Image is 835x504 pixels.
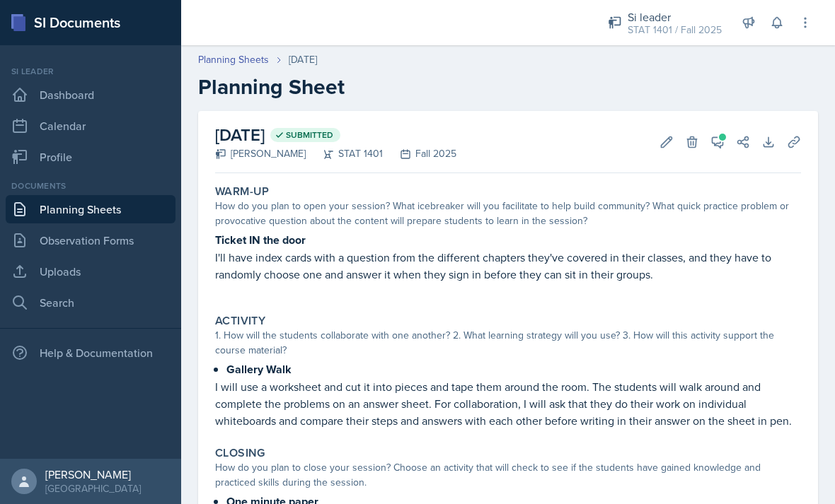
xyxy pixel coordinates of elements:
[215,199,801,228] div: How do you plan to open your session? What icebreaker will you facilitate to help build community...
[6,226,175,254] a: Observation Forms
[215,232,306,248] strong: Ticket IN the door
[215,328,801,358] div: 1. How will the students collaborate with one another? 2. What learning strategy will you use? 3....
[215,122,456,148] h2: [DATE]
[215,446,265,460] label: Closing
[383,146,456,161] div: Fall 2025
[6,339,175,367] div: Help & Documentation
[215,460,801,490] div: How do you plan to close your session? Choose an activity that will check to see if the students ...
[215,146,306,161] div: [PERSON_NAME]
[289,52,317,67] div: [DATE]
[215,314,265,328] label: Activity
[215,184,270,199] label: Warm-Up
[6,65,175,78] div: Si leader
[215,378,801,429] p: I will use a worksheet and cut it into pieces and tape them around the room. The students will wa...
[6,180,175,192] div: Documents
[215,249,801,283] p: I'll have index cards with a question from the different chapters they've covered in their classe...
[198,52,269,67] a: Planning Sheets
[628,8,722,25] div: Si leader
[198,74,818,100] h2: Planning Sheet
[226,361,292,377] strong: Gallery Walk
[45,481,141,496] div: [GEOGRAPHIC_DATA]
[6,195,175,223] a: Planning Sheets
[6,288,175,317] a: Search
[6,257,175,286] a: Uploads
[6,143,175,171] a: Profile
[45,467,141,481] div: [PERSON_NAME]
[628,23,722,37] div: STAT 1401 / Fall 2025
[306,146,383,161] div: STAT 1401
[286,129,333,141] span: Submitted
[6,81,175,109] a: Dashboard
[6,112,175,140] a: Calendar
